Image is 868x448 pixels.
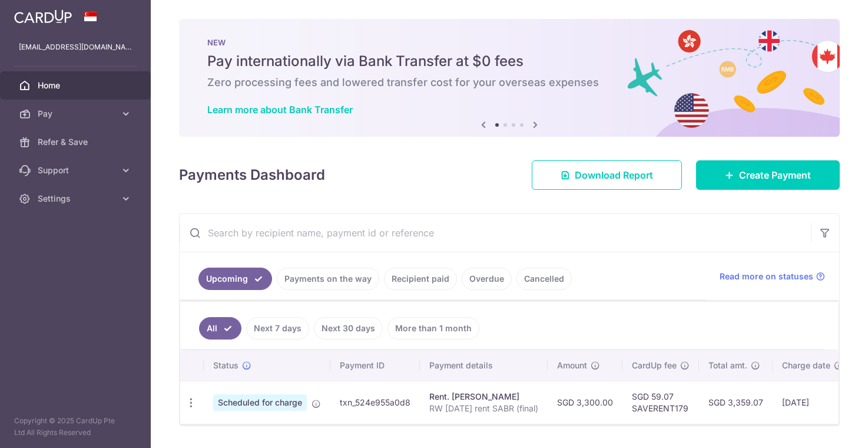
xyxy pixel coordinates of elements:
[575,168,653,182] span: Download Report
[277,268,379,290] a: Payments on the way
[246,317,309,340] a: Next 7 days
[314,317,383,340] a: Next 30 days
[516,268,572,290] a: Cancelled
[548,381,622,424] td: SGD 3,300.00
[699,381,773,424] td: SGD 3,359.07
[207,38,811,47] p: NEW
[179,19,840,137] img: Bank transfer banner
[14,9,72,24] img: CardUp
[207,104,353,116] a: Learn more about Bank Transfer
[207,75,811,90] h6: Zero processing fees and lowered transfer cost for your overseas expenses
[782,360,830,371] span: Charge date
[38,108,115,120] span: Pay
[632,360,677,371] span: CardUp fee
[330,381,420,424] td: txn_524e955a0d8
[180,214,811,252] input: Search by recipient name, payment id or reference
[773,381,853,424] td: [DATE]
[429,403,538,414] p: RW [DATE] rent SABR (final)
[429,391,538,403] div: Rent. [PERSON_NAME]
[38,80,115,91] span: Home
[38,164,115,176] span: Support
[213,360,238,371] span: Status
[708,360,747,371] span: Total amt.
[19,41,132,53] p: [EMAIL_ADDRESS][DOMAIN_NAME]
[213,394,307,411] span: Scheduled for charge
[330,350,420,381] th: Payment ID
[38,193,115,205] span: Settings
[696,160,840,190] a: Create Payment
[557,360,587,371] span: Amount
[179,164,325,186] h4: Payments Dashboard
[207,52,811,71] h5: Pay internationally via Bank Transfer at $0 fees
[387,317,479,340] a: More than 1 month
[420,350,548,381] th: Payment details
[462,268,512,290] a: Overdue
[739,168,811,182] span: Create Payment
[622,381,699,424] td: SGD 59.07 SAVERENT179
[384,268,457,290] a: Recipient paid
[720,271,813,282] span: Read more on statuses
[532,160,682,190] a: Download Report
[38,136,115,148] span: Refer & Save
[199,317,241,340] a: All
[720,271,825,282] a: Read more on statuses
[198,268,272,290] a: Upcoming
